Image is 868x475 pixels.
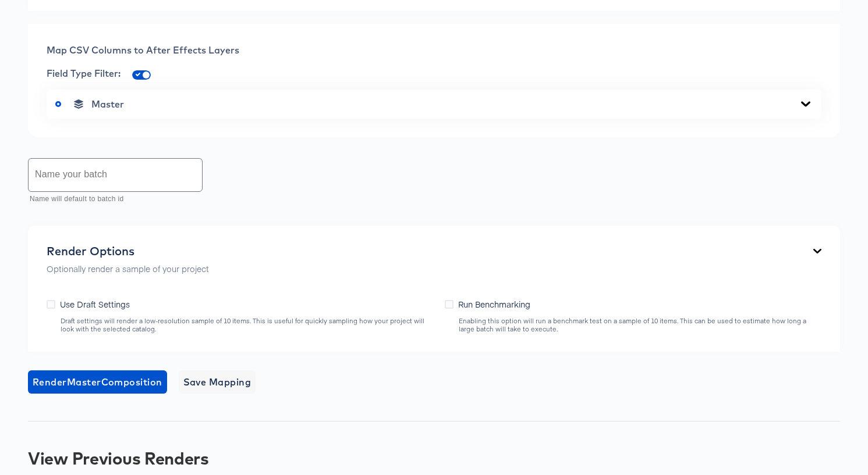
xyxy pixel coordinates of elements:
[30,194,194,205] p: Name will default to batch id
[28,449,840,467] div: View Previous Renders
[60,317,433,333] div: Draft settings will render a low-resolution sample of 10 items. This is useful for quickly sampli...
[47,67,121,79] span: Field Type Filter:
[91,98,124,110] span: Master
[28,370,167,394] button: RenderMasterComposition
[60,298,130,310] span: Use Draft Settings
[183,374,251,390] span: Save Mapping
[47,244,209,258] div: Render Options
[179,370,256,394] button: Save Mapping
[458,317,821,333] div: Enabling this option will run a benchmark test on a sample of 10 items. This can be used to estim...
[47,263,209,274] p: Optionally render a sample of your project
[458,298,530,310] span: Run Benchmarking
[47,44,239,56] span: Map CSV Columns to After Effects Layers
[33,374,162,390] span: Render Master Composition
